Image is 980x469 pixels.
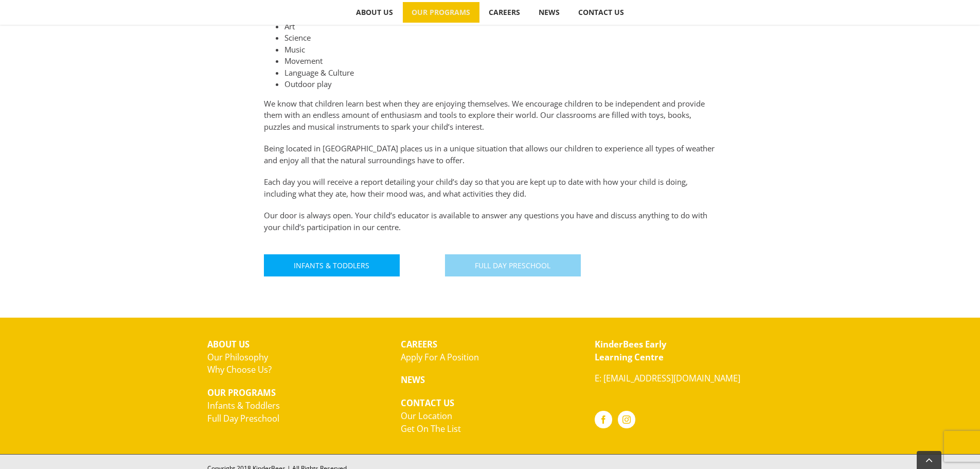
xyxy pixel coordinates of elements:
[207,387,276,398] strong: OUR PROGRAMS
[401,374,425,386] strong: NEWS
[207,412,279,424] a: Full Day Preschool
[595,372,740,384] a: E: [EMAIL_ADDRESS][DOMAIN_NAME]
[207,399,280,411] a: Infants & Toddlers
[284,78,717,90] li: Outdoor play
[264,143,717,166] p: Being located in [GEOGRAPHIC_DATA] places us in a unique situation that allows our children to ex...
[207,338,250,350] strong: ABOUT US
[284,67,717,79] li: Language & Culture
[401,351,479,363] a: Apply For A Position
[595,338,666,363] strong: KinderBees Early Learning Centre
[207,363,272,375] a: Why Choose Us?
[412,9,470,16] span: OUR PROGRAMS
[403,2,479,23] a: OUR PROGRAMS
[347,2,402,23] a: ABOUT US
[618,411,635,428] a: Instagram
[445,254,581,276] a: Full Day Preschool
[284,44,717,56] li: Music
[569,2,633,23] a: CONTACT US
[207,351,268,363] a: Our Philosophy
[530,2,569,23] a: NEWS
[356,9,393,16] span: ABOUT US
[294,261,369,270] span: Infants & Toddlers
[284,21,717,32] li: Art
[489,9,520,16] span: CAREERS
[401,410,452,422] a: Our Location
[401,397,454,409] strong: CONTACT US
[539,9,560,16] span: NEWS
[264,176,717,199] p: Each day you will receive a report detailing your child’s day so that you are kept up to date wit...
[578,9,624,16] span: CONTACT US
[595,411,612,428] a: Facebook
[475,261,550,270] span: Full Day Preschool
[264,254,400,276] a: Infants & Toddlers
[284,55,717,67] li: Movement
[595,338,666,363] a: KinderBees EarlyLearning Centre
[480,2,529,23] a: CAREERS
[264,98,717,133] p: We know that children learn best when they are enjoying themselves. We encourage children to be i...
[401,338,437,350] strong: CAREERS
[401,423,461,435] a: Get On The List
[264,210,717,233] p: Our door is always open. Your child’s educator is available to answer any questions you have and ...
[284,32,717,44] li: Science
